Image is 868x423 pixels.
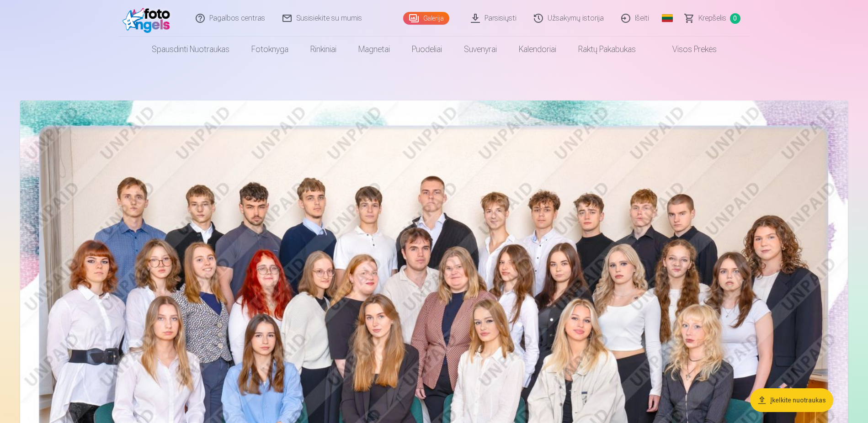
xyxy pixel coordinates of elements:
a: Puodeliai [401,37,453,62]
a: Rinkiniai [299,37,347,62]
a: Kalendoriai [508,37,567,62]
span: Krepšelis [698,13,726,24]
a: Galerija [403,12,449,25]
img: /fa2 [122,4,175,33]
a: Raktų pakabukas [567,37,647,62]
a: Magnetai [347,37,401,62]
span: 0 [730,13,740,24]
a: Suvenyrai [453,37,508,62]
button: Įkelkite nuotraukas [750,388,833,412]
a: Spausdinti nuotraukas [141,37,240,62]
a: Fotoknyga [240,37,299,62]
a: Visos prekės [647,37,728,62]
